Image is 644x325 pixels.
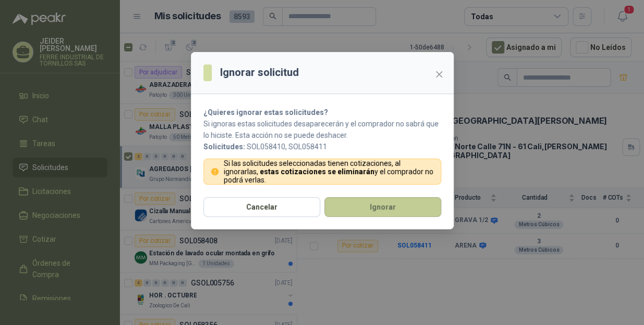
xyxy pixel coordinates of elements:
[435,70,443,79] span: close
[220,64,299,81] h3: Ignorar solicitud
[203,118,441,141] p: Si ignoras estas solicitudes desaparecerán y el comprador no sabrá que lo hiciste. Esta acción no...
[259,167,374,176] strong: estas cotizaciones se eliminarán
[431,66,447,83] button: Close
[203,197,320,217] button: Cancelar
[203,142,245,151] b: Solicitudes:
[203,141,441,152] p: SOL058410, SOL058411
[203,108,328,116] strong: ¿Quieres ignorar estas solicitudes?
[324,197,441,217] button: Ignorar
[223,159,434,184] p: Si las solicitudes seleccionadas tienen cotizaciones, al ignorarlas, y el comprador no podrá verlas.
